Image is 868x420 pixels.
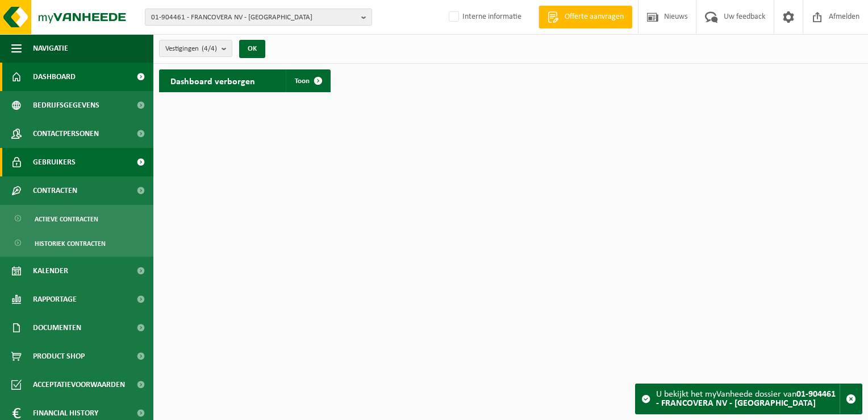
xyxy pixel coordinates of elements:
[33,148,76,176] span: Gebruikers
[33,342,85,370] span: Product Shop
[145,9,372,26] button: 01-904461 - FRANCOVERA NV - [GEOGRAPHIC_DATA]
[202,45,217,52] count: (4/4)
[446,9,521,26] label: Interne informatie
[295,77,310,85] span: Toon
[33,285,77,314] span: Rapportage
[33,257,68,285] span: Kalender
[159,69,266,92] h2: Dashboard verborgen
[151,9,357,26] span: 01-904461 - FRANCOVERA NV - [GEOGRAPHIC_DATA]
[33,176,77,205] span: Contracten
[286,69,329,92] a: Toon
[165,40,217,57] span: Vestigingen
[539,6,632,28] a: Offerte aanvragen
[33,370,125,399] span: Acceptatievoorwaarden
[33,314,81,342] span: Documenten
[33,91,99,120] span: Bedrijfsgegevens
[3,232,151,254] a: Historiek contracten
[239,40,265,58] button: OK
[33,63,76,91] span: Dashboard
[33,120,99,148] span: Contactpersonen
[35,208,98,230] span: Actieve contracten
[33,34,68,63] span: Navigatie
[159,40,232,57] button: Vestigingen(4/4)
[656,384,840,414] div: U bekijkt het myVanheede dossier van
[656,390,836,408] strong: 01-904461 - FRANCOVERA NV - [GEOGRAPHIC_DATA]
[562,11,627,23] span: Offerte aanvragen
[3,208,151,229] a: Actieve contracten
[35,233,106,254] span: Historiek contracten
